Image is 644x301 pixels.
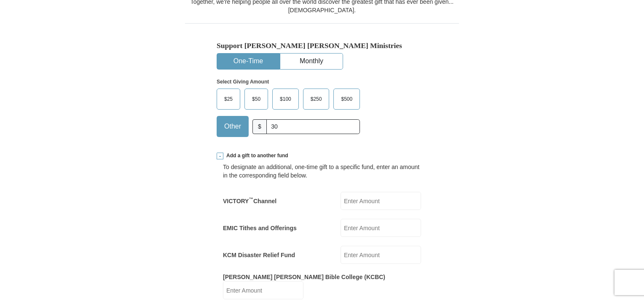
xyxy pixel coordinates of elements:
[223,224,297,232] label: EMIC Tithes and Offerings
[217,79,269,85] strong: Select Giving Amount
[217,54,279,69] button: One-Time
[249,196,253,202] sup: ™
[220,120,245,133] span: Other
[276,93,295,105] span: $100
[217,41,427,50] h5: Support [PERSON_NAME] [PERSON_NAME] Ministries
[341,192,421,210] input: Enter Amount
[341,246,421,264] input: Enter Amount
[248,93,265,105] span: $50
[280,54,343,69] button: Monthly
[306,93,326,105] span: $250
[223,163,421,180] div: To designate an additional, one-time gift to a specific fund, enter an amount in the correspondin...
[220,93,237,105] span: $25
[341,219,421,237] input: Enter Amount
[337,93,357,105] span: $500
[223,152,288,159] span: Add a gift to another fund
[223,273,385,281] label: [PERSON_NAME] [PERSON_NAME] Bible College (KCBC)
[252,119,267,134] span: $
[266,119,360,134] input: Other Amount
[223,281,303,299] input: Enter Amount
[223,251,295,259] label: KCM Disaster Relief Fund
[223,197,276,205] label: VICTORY Channel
